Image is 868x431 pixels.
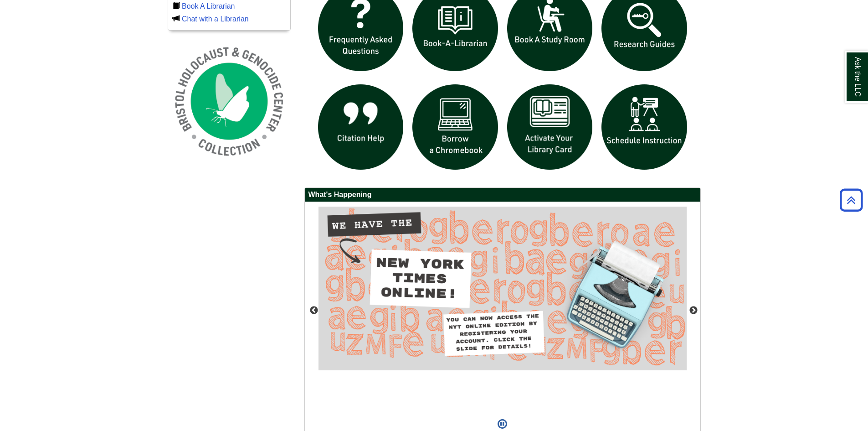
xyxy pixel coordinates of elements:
[689,306,698,315] button: Next
[408,80,503,175] img: Borrow a chromebook icon links to the borrow a chromebook web page
[318,207,687,370] img: Access the New York Times online edition.
[182,15,249,23] a: Chat with a Librarian
[597,80,692,175] img: For faculty. Schedule Library Instruction icon links to form.
[309,306,318,315] button: Previous
[305,188,700,202] h2: What's Happening
[168,40,291,163] img: Holocaust and Genocide Collection
[313,80,408,175] img: citation help icon links to citation help guide page
[837,194,866,206] a: Back to Top
[182,2,235,10] a: Book A Librarian
[503,80,597,175] img: activate Library Card icon links to form to activate student ID into library card
[318,207,687,414] div: This box contains rotating images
